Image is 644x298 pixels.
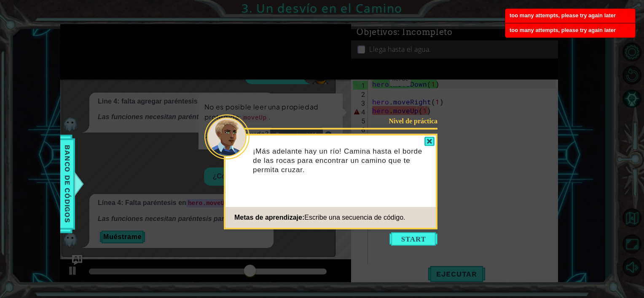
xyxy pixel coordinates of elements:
[389,232,437,246] button: Start
[61,141,74,228] span: Banco de códigos
[510,12,616,19] span: too many attempts, please try again later
[304,213,405,221] span: Escribe una secuencia de código.
[384,117,437,125] div: Nivel de práctica
[510,27,616,33] span: too many attempts, please try again later
[234,213,304,221] span: Metas de aprendizaje:
[253,146,430,174] p: ¡Más adelante hay un río! Camina hasta el borde de las rocas para encontrar un camino que te perm...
